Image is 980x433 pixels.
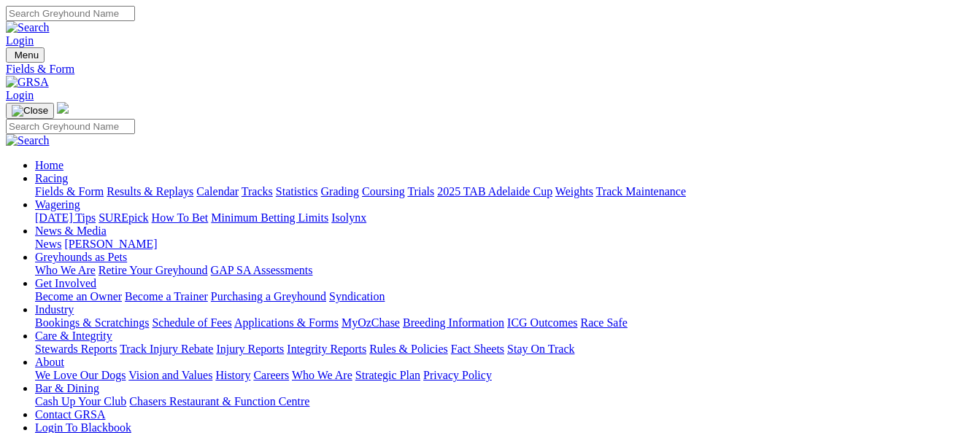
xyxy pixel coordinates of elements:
a: Statistics [276,185,318,198]
a: Become an Owner [35,290,122,303]
a: Home [35,159,63,171]
div: News & Media [35,238,974,251]
a: Login [6,89,34,101]
img: Close [12,105,48,117]
a: Rules & Policies [369,343,448,355]
a: Stay On Track [507,343,574,355]
a: MyOzChase [342,316,400,329]
a: Grading [321,185,359,198]
a: Results & Replays [107,185,193,198]
a: Bar & Dining [35,382,99,394]
div: Wagering [35,211,974,225]
a: Who We Are [292,369,352,381]
a: Race Safe [580,316,627,329]
a: We Love Our Dogs [35,369,126,381]
a: Who We Are [35,264,96,276]
a: Weights [555,185,593,198]
a: Wagering [35,198,80,211]
a: [DATE] Tips [35,211,96,224]
a: Greyhounds as Pets [35,251,127,263]
a: Get Involved [35,277,96,289]
a: Track Injury Rebate [120,343,213,355]
a: Schedule of Fees [152,316,231,329]
a: 2025 TAB Adelaide Cup [437,185,552,198]
a: Track Maintenance [596,185,686,198]
a: [PERSON_NAME] [64,238,157,250]
a: GAP SA Assessments [211,264,313,276]
a: Injury Reports [216,343,284,355]
a: Privacy Policy [423,369,492,381]
a: News & Media [35,225,107,237]
a: Care & Integrity [35,329,112,342]
a: How To Bet [152,211,209,224]
a: Racing [35,172,68,184]
img: Search [6,21,50,34]
a: Stewards Reports [35,343,117,355]
input: Search [6,119,135,134]
button: Toggle navigation [6,103,54,119]
a: ICG Outcomes [507,316,577,329]
a: Careers [253,369,289,381]
a: Industry [35,303,74,316]
a: About [35,356,64,368]
span: Menu [15,50,39,61]
div: Get Involved [35,290,974,303]
div: Racing [35,185,974,198]
a: Vision and Values [128,369,212,381]
a: Cash Up Your Club [35,395,126,407]
a: News [35,238,61,250]
a: Breeding Information [403,316,504,329]
a: Contact GRSA [35,408,105,421]
img: logo-grsa-white.png [57,102,69,114]
a: History [215,369,250,381]
img: GRSA [6,76,49,89]
a: Trials [407,185,434,198]
a: Bookings & Scratchings [35,316,149,329]
a: Isolynx [331,211,366,224]
a: Coursing [362,185,405,198]
a: Applications & Forms [234,316,339,329]
a: Become a Trainer [125,290,208,303]
input: Search [6,6,135,21]
a: Retire Your Greyhound [99,264,208,276]
div: Industry [35,316,974,329]
a: Fact Sheets [451,343,504,355]
a: Syndication [329,290,385,303]
a: Calendar [196,185,239,198]
button: Toggle navigation [6,47,45,63]
div: Care & Integrity [35,343,974,356]
a: SUREpick [99,211,148,224]
a: Chasers Restaurant & Function Centre [129,395,309,407]
a: Strategic Plan [355,369,420,381]
a: Fields & Form [35,185,104,198]
a: Minimum Betting Limits [211,211,328,224]
a: Purchasing a Greyhound [211,290,326,303]
a: Integrity Reports [287,343,366,355]
div: About [35,369,974,382]
div: Bar & Dining [35,395,974,408]
a: Login [6,34,34,47]
div: Greyhounds as Pets [35,264,974,277]
a: Tracks [242,185,273,198]
img: Search [6,134,50,147]
a: Fields & Form [6,63,974,76]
